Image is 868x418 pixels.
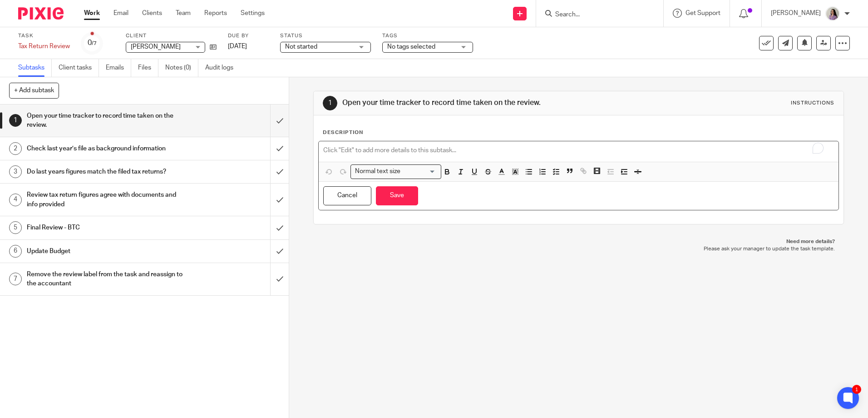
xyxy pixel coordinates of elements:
[554,11,636,19] input: Search
[353,167,402,176] span: Normal text size
[176,9,191,18] a: Team
[791,100,834,107] div: Instructions
[825,6,840,21] img: Olivia.jpg
[9,83,59,98] button: + Add subtask
[9,194,22,206] div: 4
[138,59,158,77] a: Files
[59,59,99,77] a: Client tasks
[18,32,70,40] label: Task
[9,221,22,234] div: 5
[852,385,861,394] div: 1
[18,7,64,20] img: Pixie
[9,273,22,285] div: 7
[9,245,22,258] div: 6
[322,245,834,253] p: Please ask your manager to update the task template.
[204,9,227,18] a: Reports
[280,32,371,40] label: Status
[9,114,22,127] div: 1
[319,141,838,162] div: To enrich screen reader interactions, please activate Accessibility in Grammarly extension settings
[403,167,436,176] input: Search for option
[27,221,183,234] h1: Final Review - BTC
[27,142,183,155] h1: Check last year’s file as background information
[323,96,337,110] div: 1
[126,32,217,40] label: Client
[323,186,371,206] button: Cancel
[27,188,183,211] h1: Review tax return figures agree with documents and info provided
[342,98,598,108] h1: Open your time tracker to record time taken on the review.
[387,44,435,50] span: No tags selected
[228,43,247,50] span: [DATE]
[142,9,162,18] a: Clients
[228,32,269,40] label: Due by
[350,164,441,179] div: Search for option
[382,32,473,40] label: Tags
[9,165,22,178] div: 3
[165,59,198,77] a: Notes (0)
[322,238,834,245] p: Need more details?
[27,165,183,179] h1: Do last years figures match the filed tax returns?
[9,142,22,155] div: 2
[113,9,128,18] a: Email
[84,9,100,18] a: Work
[241,9,265,18] a: Settings
[771,9,821,18] p: [PERSON_NAME]
[205,59,240,77] a: Audit logs
[285,44,317,50] span: Not started
[18,59,52,77] a: Subtasks
[27,268,183,291] h1: Remove the review label from the task and reassign to the accountant
[131,44,181,50] span: [PERSON_NAME]
[376,186,418,206] button: Save
[27,244,183,258] h1: Update Budget
[92,41,97,46] small: /7
[686,10,720,16] span: Get Support
[88,38,97,48] div: 0
[27,109,183,132] h1: Open your time tracker to record time taken on the review.
[323,129,363,136] p: Description
[106,59,131,77] a: Emails
[18,42,70,51] div: Tax Return Review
